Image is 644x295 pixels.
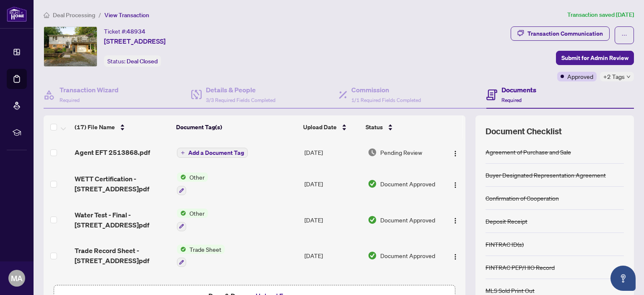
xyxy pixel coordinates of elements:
div: Confirmation of Cooperation [486,193,559,203]
th: Upload Date [300,115,362,139]
div: Status: [104,55,161,67]
button: Status IconTrade Sheet [177,245,225,267]
span: Other [186,172,208,182]
div: MLS Sold Print Out [486,286,535,295]
img: Logo [452,253,459,260]
th: Status [362,115,441,139]
th: (17) File Name [71,115,173,139]
span: Add a Document Tag [188,150,244,156]
img: IMG-E12341495_1.jpg [44,27,97,66]
img: Status Icon [177,245,186,254]
div: Deposit Receipt [486,217,527,226]
span: ellipsis [621,32,627,38]
span: Trade Record Sheet - [STREET_ADDRESS]pdf [75,245,170,266]
h4: Documents [501,85,536,95]
span: Pending Review [380,148,422,157]
td: [DATE] [301,202,364,238]
button: Submit for Admin Review [556,51,634,65]
img: Status Icon [177,172,186,182]
span: 48934 [127,28,145,35]
span: plus [181,151,185,155]
span: (17) File Name [75,123,115,132]
span: WETT Certification - [STREET_ADDRESS]pdf [75,174,170,194]
span: Document Approved [380,215,435,225]
div: Buyer Designated Representation Agreement [486,170,606,180]
button: Status IconOther [177,209,208,231]
img: logo [7,6,27,22]
span: Upload Date [303,123,337,132]
span: Required [501,97,522,103]
img: Logo [452,182,459,188]
img: Document Status [368,148,377,157]
td: [DATE] [301,166,364,202]
span: Document Approved [380,251,435,260]
span: Submit for Admin Review [561,51,628,65]
span: Status [366,123,383,132]
h4: Commission [351,85,421,95]
span: Required [60,97,80,103]
td: [DATE] [301,139,364,166]
span: Deal Processing [53,11,95,19]
span: [STREET_ADDRESS] [104,36,166,46]
button: Logo [449,177,462,191]
img: Document Status [368,251,377,260]
td: [DATE] [301,238,364,274]
span: Agent EFT 2513868.pdf [75,147,150,157]
button: Status IconOther [177,172,208,195]
img: Logo [452,150,459,157]
button: Logo [449,213,462,227]
div: FINTRAC PEP/HIO Record [486,263,555,272]
div: FINTRAC ID(s) [486,240,524,249]
article: Transaction saved [DATE] [567,10,634,20]
span: Approved [567,72,593,81]
img: Status Icon [177,209,186,218]
span: Document Checklist [486,125,562,137]
img: Document Status [368,215,377,225]
h4: Details & People [206,85,275,95]
button: Logo [449,249,462,262]
li: / [99,10,101,20]
span: 3/3 Required Fields Completed [206,97,275,103]
span: down [626,75,631,79]
span: MA [11,272,23,284]
span: Deal Closed [127,57,158,65]
div: Agreement of Purchase and Sale [486,147,571,157]
span: 1/1 Required Fields Completed [351,97,421,103]
div: Ticket #: [104,26,145,36]
button: Add a Document Tag [177,148,248,158]
h4: Transaction Wizard [60,85,119,95]
button: Add a Document Tag [177,147,248,158]
span: Trade Sheet [186,245,225,254]
span: home [44,12,49,18]
img: Logo [452,217,459,224]
button: Transaction Communication [511,26,610,41]
span: View Transaction [104,11,149,19]
button: Logo [449,146,462,159]
span: Document Approved [380,179,435,188]
th: Document Tag(s) [173,115,300,139]
span: +2 Tags [603,72,625,81]
span: Other [186,209,208,218]
button: Open asap [610,266,636,291]
img: Document Status [368,179,377,188]
div: Transaction Communication [527,27,603,40]
span: Water Test - Final - [STREET_ADDRESS]pdf [75,210,170,230]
